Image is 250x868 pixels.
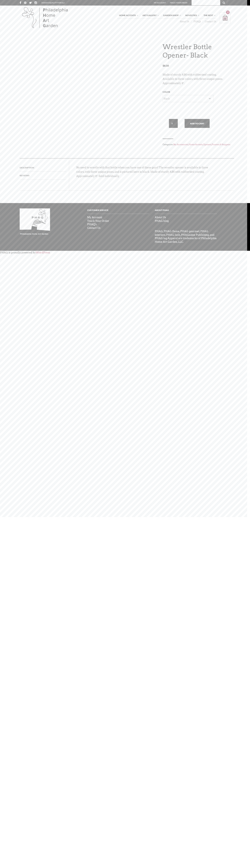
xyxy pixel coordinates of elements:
span: Categories: , , . [163,143,231,146]
label: Color [163,90,170,95]
a: My Account [87,216,102,219]
a: PHAQ's [87,223,97,226]
p: No need to wrestle with that bottle when you have one of these guys! The wrestler opener is avail... [76,166,211,182]
a: Home Accents [117,12,138,18]
h4: About PHag [155,208,217,214]
button: Add to cart [185,119,210,128]
span: $ [163,64,164,67]
a: The Rest [202,12,216,18]
a: My Account [154,2,166,4]
a: Reviews [20,172,29,179]
a: Description [20,164,34,172]
h1: Wrestler Bottle Opener- Black [163,43,231,59]
p: PHAG, PHAG flame, PHAG gourmet, PHAG interiors, PHAG lush, PHAGazine Publishing, and PHAG tag App... [155,230,217,244]
a: Openers, Pourers, & Stoppers [203,143,230,146]
a: About Us [177,20,191,23]
h4: Customer Service [87,208,149,214]
p: Made of sturdy ABS with rubberized coating. [163,73,231,77]
a: Contact Us [203,20,216,23]
a: Novelties [184,12,200,18]
input: Qty [169,119,178,128]
a: Contact Us [87,226,100,229]
div: 0 [226,11,230,14]
a: Garden Shop [161,12,181,18]
a: WordPress [36,251,50,254]
img: phag-logo-compressor.gif [20,208,50,235]
a: PHAG blog [155,220,169,222]
a: Home Accents [189,143,203,146]
p: Available in three colors, with three unique poses. [163,77,231,81]
a: About Us [155,216,166,219]
a: Track Your Order [87,220,109,222]
a: Track Your Order [170,2,187,4]
a: Bar Accessories [173,143,188,146]
bdi: 8.50 [163,64,169,67]
p: Approximately 8″. [163,81,231,86]
a: PHAQs [191,20,203,23]
a: Art Gallery [141,12,159,18]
